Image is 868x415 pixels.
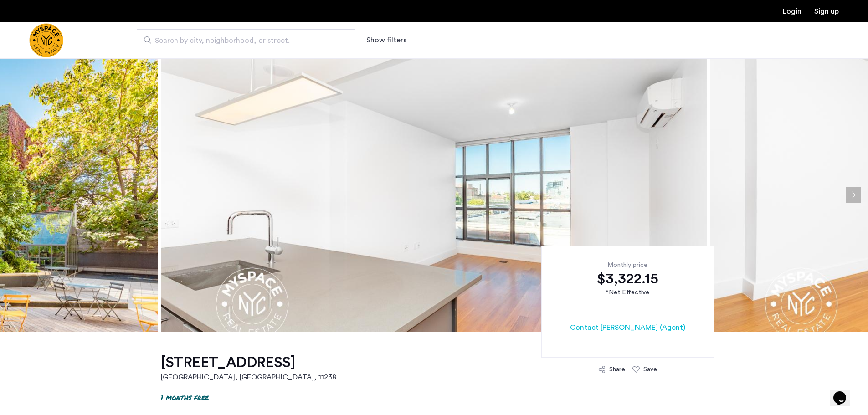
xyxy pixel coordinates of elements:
span: Contact [PERSON_NAME] (Agent) [570,322,685,333]
a: Registration [814,8,839,15]
img: logo [29,23,63,57]
div: Save [643,365,657,374]
img: apartment [161,58,707,332]
p: 1 months free [161,392,209,402]
iframe: chat widget [830,379,859,406]
h1: [STREET_ADDRESS] [161,354,336,372]
button: Show or hide filters [366,35,406,46]
div: Share [609,365,625,374]
input: Apartment Search [137,29,355,51]
span: Search by city, neighborhood, or street. [155,35,330,46]
button: Next apartment [846,187,861,203]
button: Previous apartment [7,187,22,203]
a: Cazamio Logo [29,23,63,57]
a: Login [783,8,801,15]
div: *Net Effective [556,288,699,297]
a: [STREET_ADDRESS][GEOGRAPHIC_DATA], [GEOGRAPHIC_DATA], 11238 [161,354,336,383]
div: $3,322.15 [556,270,699,288]
div: Monthly price [556,261,699,270]
button: button [556,317,699,338]
h2: [GEOGRAPHIC_DATA], [GEOGRAPHIC_DATA] , 11238 [161,372,336,383]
